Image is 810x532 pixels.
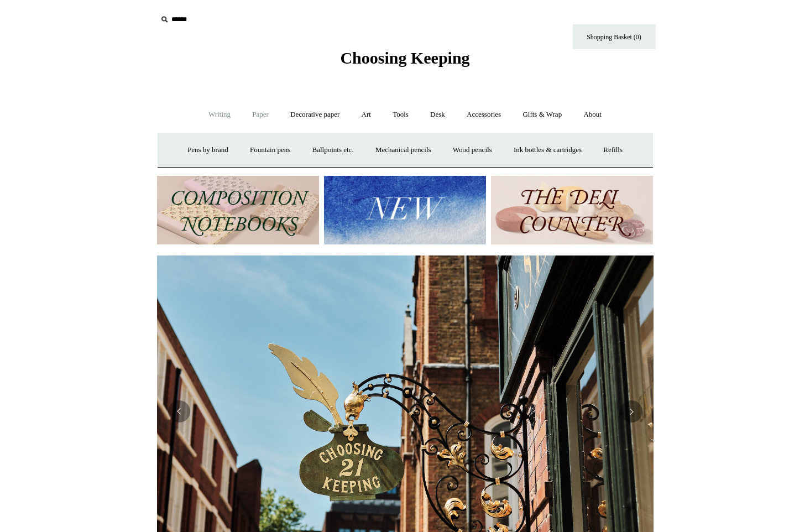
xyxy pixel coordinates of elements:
[198,100,241,129] a: Writing
[168,400,190,423] button: Previous
[240,135,300,165] a: Fountain pens
[324,176,486,245] img: New.jpg__PID:f73bdf93-380a-4a35-bcfe-7823039498e1
[352,100,381,129] a: Art
[383,100,419,129] a: Tools
[340,49,469,67] span: Choosing Keeping
[157,176,319,245] img: 202302 Composition ledgers.jpg__PID:69722ee6-fa44-49dd-a067-31375e5d54ec
[593,135,633,165] a: Refills
[420,100,455,129] a: Desk
[340,58,469,65] a: Choosing Keeping
[443,135,502,165] a: Wood pencils
[242,100,279,129] a: Paper
[491,176,653,245] img: The Deli Counter
[573,24,656,49] a: Shopping Basket (0)
[573,100,612,129] a: About
[504,135,592,165] a: Ink bottles & cartridges
[620,400,642,423] button: Next
[513,100,572,129] a: Gifts & Wrap
[302,135,364,165] a: Ballpoints etc.
[365,135,441,165] a: Mechanical pencils
[177,135,238,165] a: Pens by brand
[280,100,349,129] a: Decorative paper
[457,100,511,129] a: Accessories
